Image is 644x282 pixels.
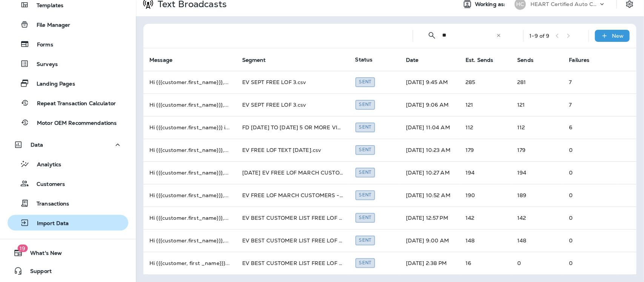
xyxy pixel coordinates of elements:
[8,17,128,32] button: File Manager
[236,93,349,116] td: EV SEPT FREE LOF 3.csv
[355,78,375,85] span: Created by Scott Hoffman
[460,207,511,229] td: 142
[242,57,266,63] span: Segment
[466,57,503,63] span: Est. Sends
[8,95,128,111] button: Repeat Transaction Calculator
[8,75,128,91] button: Landing Pages
[355,258,375,268] div: Sent
[23,250,62,259] span: What's New
[355,190,375,200] div: Sent
[511,229,563,252] td: 148
[149,57,182,63] span: Message
[236,252,349,274] td: EV BEST CUSTOMER LIST FREE LOF [DATE].csv
[143,161,236,184] td: Hi {{{customer.first_name}}}, ...
[355,123,375,132] div: Sent
[29,201,69,208] p: Transactions
[355,191,375,198] span: Created by Scott Hoffman
[511,139,563,161] td: 179
[8,195,128,211] button: Transactions
[8,115,128,130] button: Motor OEM Recommendations
[517,57,533,63] span: Sends
[400,139,460,161] td: [DATE] 10:23 AM
[460,161,511,184] td: 194
[31,142,43,148] p: Data
[563,139,616,161] td: 0
[355,56,373,63] span: Status
[460,252,511,274] td: 16
[355,168,375,177] div: Sent
[511,252,563,274] td: 0
[517,57,543,63] span: Sends
[563,207,616,229] td: 0
[400,116,460,139] td: [DATE] 11:04 AM
[400,71,460,93] td: [DATE] 9:45 AM
[563,252,616,274] td: 0
[612,33,624,39] p: New
[460,71,511,93] td: 285
[460,229,511,252] td: 148
[511,116,563,139] td: 112
[143,139,236,161] td: Hi {{{customer.first_name}}}, ...
[143,252,236,274] td: Hi {{{customer, first _name}}} ...
[29,161,61,169] p: Analytics
[29,120,117,127] p: Motor OEM Recommendations
[460,184,511,207] td: 190
[149,57,172,63] span: Message
[400,252,460,274] td: [DATE] 2:38 PM
[530,33,550,39] div: 1 - 9 of 9
[406,57,429,63] span: Date
[8,56,128,72] button: Surveys
[236,139,349,161] td: EV FREE LOF TEXT [DATE].csv
[355,100,375,109] div: Sent
[17,245,28,252] span: 19
[400,161,460,184] td: [DATE] 10:27 AM
[29,81,75,88] p: Landing Pages
[143,184,236,207] td: Hi {{{customer.first_name}}}, ...
[511,184,563,207] td: 189
[29,220,69,227] p: Import Data
[355,145,375,155] div: Sent
[355,213,375,222] div: Sent
[29,61,58,68] p: Surveys
[29,41,53,49] p: Forms
[563,229,616,252] td: 0
[143,116,236,139] td: Hi {{{customer.first_name}}} i ...
[355,169,375,175] span: Created by Scott Hoffman
[355,123,375,130] span: Created by Scott Hoffman
[236,161,349,184] td: [DATE] EV FREE LOF MARCH CUSTOMERS - THIRD 2025.csv
[400,229,460,252] td: [DATE] 9:00 AM
[29,2,63,9] p: Templates
[424,28,440,43] button: Collapse Search
[569,57,599,63] span: Failures
[29,22,71,29] p: File Manager
[460,93,511,116] td: 121
[563,116,616,139] td: 6
[236,116,349,139] td: FD [DATE] TO [DATE] 5 OR MORE VISITS - $500 LIFETIME ARO.csv
[511,71,563,93] td: 281
[8,264,128,279] button: Support
[236,229,349,252] td: EV BEST CUSTOMER LIST FREE LOF [DATE].csv
[8,245,128,261] button: 19What's New
[563,71,616,93] td: 7
[355,77,375,87] div: Sent
[460,116,511,139] td: 112
[355,214,375,221] span: Created by Scott Hoffman
[563,161,616,184] td: 0
[466,57,493,63] span: Est. Sends
[242,57,276,63] span: Segment
[355,101,375,107] span: Created by Scott Hoffman
[236,71,349,93] td: EV SEPT FREE LOF 3.csv
[8,176,128,192] button: Customers
[355,236,375,245] div: Sent
[29,100,116,107] p: Repeat Transaction Calculator
[406,57,419,63] span: Date
[236,184,349,207] td: EV FREE LOF MARCH CUSTOMERS - THIRD 2025.csv
[530,1,598,7] p: HEART Certified Auto Care
[511,93,563,116] td: 121
[29,181,65,188] p: Customers
[563,184,616,207] td: 0
[569,57,590,63] span: Failures
[8,215,128,231] button: Import Data
[355,146,375,153] span: Created by Scott Hoffman
[143,207,236,229] td: Hi {{{customer.first_name}}}, ...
